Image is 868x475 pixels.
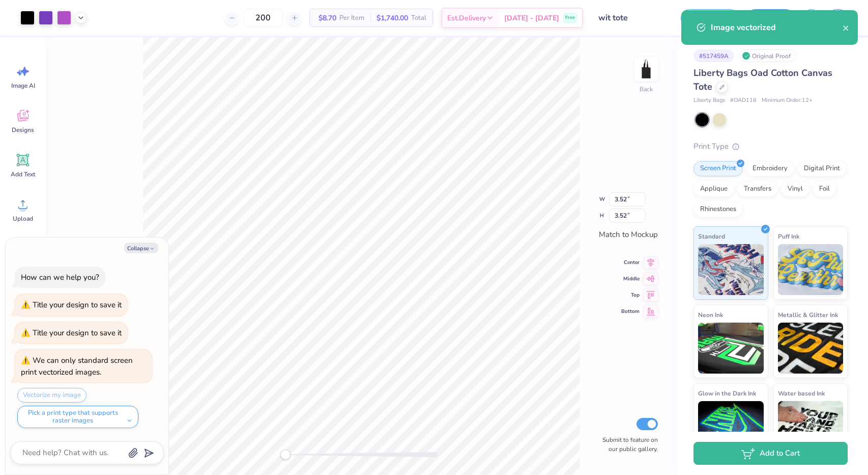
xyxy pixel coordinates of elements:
div: Print Type [693,141,848,152]
span: Water based Ink [778,388,825,399]
span: $1,740.00 [377,13,408,23]
img: Back [636,59,656,80]
span: [DATE] - [DATE] [504,13,559,23]
span: Bottom [621,307,640,315]
label: Submit to feature on our public gallery. [597,435,658,454]
img: Neon Ink [698,323,764,374]
img: Puff Ink [778,244,844,295]
span: Liberty Bags Oad Cotton Canvas Tote [693,67,832,93]
button: Pick a print type that supports raster images [17,406,138,428]
span: Add Text [11,170,35,178]
div: Screen Print [693,161,743,176]
span: Per Item [339,13,364,23]
span: Total [411,13,426,23]
span: Puff Ink [778,231,799,242]
span: Top [621,291,640,299]
span: $8.70 [316,13,336,23]
div: Applique [693,181,734,197]
span: Upload [13,215,33,223]
span: Free [565,14,575,21]
span: Est. Delivery [447,13,486,23]
div: Title your design to save it [33,300,122,310]
div: Back [640,85,653,94]
button: Add to Cart [693,442,848,465]
button: Collapse [124,243,158,253]
div: Title your design to save it [33,328,122,338]
input: Untitled Design [591,8,666,28]
span: Minimum Order: 12 + [762,96,813,105]
span: Neon Ink [698,309,723,320]
span: Metallic & Glitter Ink [778,309,838,320]
span: Standard [698,231,725,242]
div: Digital Print [797,161,847,176]
span: Image AI [11,82,35,90]
span: Center [621,258,640,267]
span: Designs [12,126,34,134]
button: close [843,21,850,34]
input: – – [243,9,283,27]
div: Foil [813,181,836,197]
span: Liberty Bags [693,96,725,105]
div: We can only standard screen print vectorized images. [21,355,133,377]
span: # OAD116 [730,96,757,105]
div: Original Proof [739,49,796,62]
img: Water based Ink [778,401,844,452]
div: Embroidery [746,161,794,176]
img: Standard [698,244,764,295]
div: How can we help you? [21,272,99,282]
span: Middle [621,275,640,283]
div: # 517459A [693,49,734,62]
div: Accessibility label [280,450,291,460]
div: Vinyl [781,181,809,197]
div: Transfers [737,181,778,197]
img: Metallic & Glitter Ink [778,323,844,374]
img: Glow in the Dark Ink [698,401,764,452]
div: Image vectorized [711,21,843,34]
div: Rhinestones [693,202,743,217]
span: Glow in the Dark Ink [698,388,756,399]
